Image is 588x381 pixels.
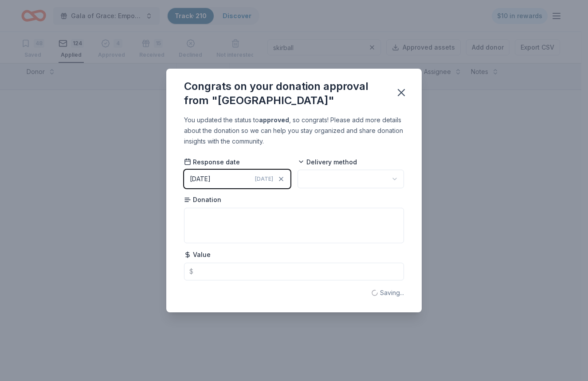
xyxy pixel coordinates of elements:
[190,174,211,184] div: [DATE]
[184,79,384,108] div: Congrats on your donation approval from "[GEOGRAPHIC_DATA]"
[184,115,404,147] div: You updated the status to , so congrats! Please add more details about the donation so we can hel...
[184,170,290,188] button: [DATE][DATE]
[184,250,211,259] span: Value
[259,116,289,124] b: approved
[298,158,357,167] span: Delivery method
[184,158,240,167] span: Response date
[184,195,221,204] span: Donation
[255,175,273,183] span: [DATE]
